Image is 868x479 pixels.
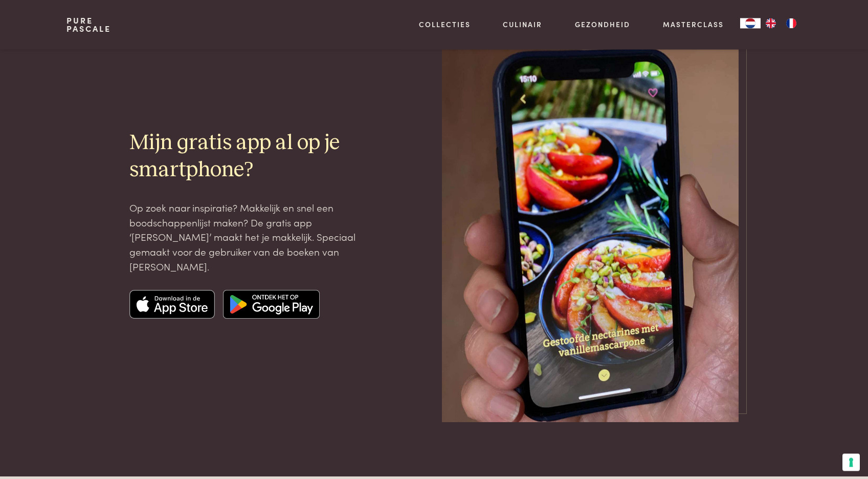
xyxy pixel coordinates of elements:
[419,19,471,30] a: Collecties
[842,453,860,471] button: Uw voorkeuren voor toestemming voor trackingtechnologieën
[740,18,761,28] div: Language
[503,19,542,30] a: Culinair
[663,19,724,30] a: Masterclass
[129,200,364,274] p: Op zoek naar inspiratie? Makkelijk en snel een boodschappenlijst maken? De gratis app ‘[PERSON_NA...
[66,16,111,33] a: PurePascale
[575,19,630,30] a: Gezondheid
[129,290,215,319] img: Apple app store
[442,26,739,422] img: pure-pascale-naessens-IMG_1656
[129,130,364,184] h2: Mijn gratis app al op je smartphone?
[223,290,320,319] img: Google app store
[781,18,802,28] a: FR
[740,18,802,28] aside: Language selected: Nederlands
[761,18,802,28] ul: Language list
[740,18,761,28] a: NL
[761,18,781,28] a: EN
